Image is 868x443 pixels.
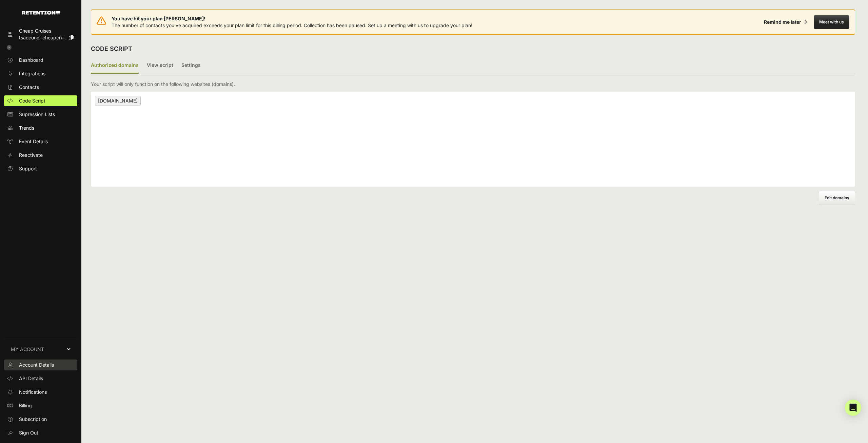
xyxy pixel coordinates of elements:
[4,359,77,370] a: Account Details
[91,81,235,88] p: Your script will only function on the following websites (domains).
[825,195,849,200] span: Edit domains
[19,84,39,91] span: Contacts
[11,346,44,353] span: MY ACCOUNT
[4,387,77,398] a: Notifications
[147,58,173,74] label: View script
[764,19,801,25] div: Remind me later
[19,97,45,104] span: Code Script
[845,400,861,416] div: Open Intercom Messenger
[19,27,74,34] div: Cheap Cruises
[19,429,38,436] span: Sign Out
[4,414,77,425] a: Subscription
[4,55,77,66] a: Dashboard
[19,416,47,423] span: Subscription
[761,16,810,28] button: Remind me later
[22,11,60,15] img: Retention.com
[19,111,55,118] span: Supression Lists
[4,163,77,174] a: Support
[4,68,77,79] a: Integrations
[4,373,77,384] a: API Details
[4,136,77,147] a: Event Details
[91,58,139,74] label: Authorized domains
[4,95,77,106] a: Code Script
[19,57,43,63] span: Dashboard
[95,96,141,106] span: [DOMAIN_NAME]
[112,15,472,22] span: You have hit your plan [PERSON_NAME]!
[4,339,77,359] a: MY ACCOUNT
[19,402,32,409] span: Billing
[112,22,472,28] span: The number of contacts you've acquired exceeds your plan limit for this billing period. Collectio...
[91,44,132,54] h2: CODE SCRIPT
[19,375,43,382] span: API Details
[19,70,45,77] span: Integrations
[4,427,77,438] a: Sign Out
[19,362,54,368] span: Account Details
[181,58,201,74] label: Settings
[4,82,77,93] a: Contacts
[814,15,849,29] button: Meet with us
[19,138,48,145] span: Event Details
[19,152,43,159] span: Reactivate
[4,150,77,161] a: Reactivate
[4,400,77,411] a: Billing
[4,109,77,120] a: Supression Lists
[19,125,34,131] span: Trends
[4,123,77,133] a: Trends
[19,389,47,395] span: Notifications
[19,35,67,40] span: tsaccone+cheapcru...
[19,165,37,172] span: Support
[4,25,77,43] a: Cheap Cruises tsaccone+cheapcru...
